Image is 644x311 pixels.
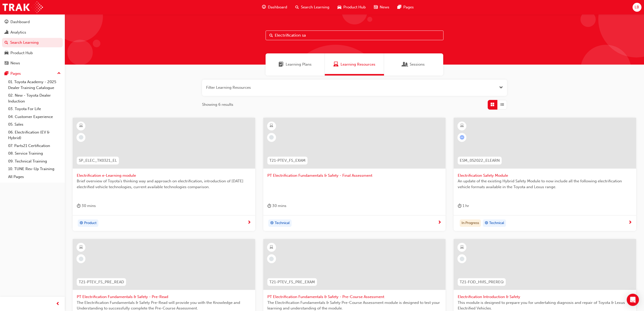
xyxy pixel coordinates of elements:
div: 30 mins [267,203,286,209]
div: Pages [10,71,21,77]
span: news-icon [374,4,378,10]
button: Pages [2,69,63,78]
span: target-icon [270,220,274,227]
span: chart-icon [5,30,8,35]
a: 07. Parts21 Certification [6,142,63,150]
span: News [380,4,389,10]
span: guage-icon [262,4,266,10]
span: search-icon [5,40,8,45]
div: In Progress [460,219,481,227]
a: SessionsSessions [384,53,443,76]
a: Learning PlansLearning Plans [266,53,325,76]
button: Open the filter [499,85,503,91]
div: Dashboard [10,19,30,25]
span: learningResourceType_ELEARNING-icon [270,244,273,251]
span: car-icon [5,51,8,55]
a: ESM_052022_ELEARNElectrification Safety ModuleAn update of the existing Hybrid Safety Module to n... [454,118,636,231]
span: target-icon [485,220,488,227]
span: T21-FOD_HVIS_PREREQ [460,279,504,285]
span: next-icon [247,220,251,225]
span: LB [635,4,639,10]
span: learningRecordVerb_NONE-icon [269,257,274,261]
a: SP_ELEC_TK0321_ELElectrification e-Learning moduleBrief overview of Toyota’s thinking way and app... [73,118,255,231]
span: List [500,102,504,108]
span: Sessions [403,62,408,67]
span: duration-icon [77,203,81,209]
a: 08. Service Training [6,150,63,157]
a: 01. Toyota Academy - 2025 Dealer Training Catalogue [6,78,63,92]
span: Search Learning [301,4,329,10]
span: Learning Resources [333,62,339,67]
a: Product Hub [2,48,63,58]
a: Analytics [2,28,63,37]
a: search-iconSearch Learning [291,2,333,12]
a: 05. Sales [6,121,63,128]
span: target-icon [80,220,83,227]
a: guage-iconDashboard [258,2,291,12]
span: T21-PTEV_FS_PRE_EXAM [269,279,315,285]
span: car-icon [338,4,341,10]
span: learningResourceType_ELEARNING-icon [270,123,273,129]
span: duration-icon [267,203,271,209]
a: All Pages [6,173,63,181]
span: Pages [403,4,414,10]
img: Trak [3,2,43,13]
span: Sessions [410,62,425,67]
a: pages-iconPages [393,2,418,12]
span: Grid [490,102,494,108]
span: learningResourceType_ELEARNING-icon [79,244,83,251]
span: PT Electrification Fundamentals & Safety - Pre-Read [77,294,251,300]
span: search-icon [295,4,299,10]
span: guage-icon [5,20,8,24]
span: Learning Plans [286,62,312,67]
span: Learning Plans [279,62,284,67]
div: 30 mins [77,203,96,209]
span: T21-PTEV_FS_EXAM [269,158,305,164]
span: learningRecordVerb_NONE-icon [79,135,83,140]
div: News [10,60,20,66]
div: Analytics [10,29,26,35]
button: DashboardAnalyticsSearch LearningProduct HubNews [2,16,63,69]
span: duration-icon [458,203,462,209]
span: SP_ELEC_TK0321_EL [79,158,117,164]
span: pages-icon [5,71,8,76]
span: next-icon [628,220,632,225]
span: Product [84,220,97,226]
span: next-icon [438,220,441,225]
span: Product Hub [343,4,366,10]
span: Electrification Safety Module [458,173,632,179]
a: 02. New - Toyota Dealer Induction [6,92,63,105]
span: prev-icon [56,301,60,307]
input: Search... [266,31,443,40]
span: Learning Resources [341,62,375,67]
span: Electrification e-Learning module [77,173,251,179]
span: learningRecordVerb_NONE-icon [79,257,83,261]
span: learningRecordVerb_NONE-icon [269,135,274,140]
div: 1 hr [458,203,469,209]
span: T21-PTEV_FS_PRE_READ [79,279,124,285]
button: LB [633,3,641,12]
span: Technical [275,220,290,226]
a: 06. Electrification (EV & Hybrid) [6,128,63,142]
a: 03. Toyota For Life [6,105,63,113]
a: car-iconProduct Hub [333,2,370,12]
a: Dashboard [2,17,63,27]
span: news-icon [5,61,8,66]
div: Open Intercom Messenger [627,294,639,306]
span: learningRecordVerb_ATTEMPT-icon [460,135,464,140]
a: 09. Technical Training [6,157,63,165]
span: learningResourceType_ELEARNING-icon [460,123,464,129]
span: PT Electrification Fundamentals & Safety - Pre-Course Assessment [267,294,442,300]
span: Dashboard [268,4,287,10]
span: learningResourceType_ELEARNING-icon [79,123,83,129]
span: learningResourceType_ELEARNING-icon [460,244,464,251]
span: An update of the existing Hybrid Safety Module to now include all the following electrification v... [458,178,632,190]
span: Brief overview of Toyota’s thinking way and approach on electrification, introduction of [DATE] e... [77,178,251,190]
a: news-iconNews [370,2,393,12]
span: Technical [489,220,504,226]
div: Product Hub [10,50,33,56]
span: Search [269,33,273,38]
